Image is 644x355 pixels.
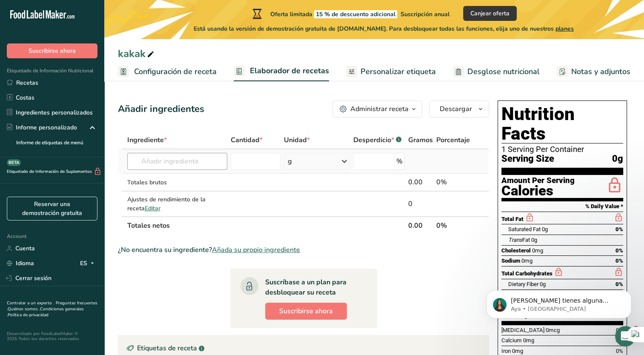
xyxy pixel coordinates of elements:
span: 0mg [512,348,523,354]
div: 0% [436,177,470,187]
span: Canjear oferta [470,9,509,18]
span: 15 % de descuento adicional [314,10,397,18]
span: 0% [615,226,623,232]
span: 1 [633,326,639,333]
a: Notas y adjuntos [557,62,630,81]
span: Ingrediente [127,135,167,145]
span: Total Fat [501,216,524,222]
span: 0mg [532,247,543,254]
div: Ajustes de rendimiento de la receta [127,195,227,213]
span: Unidad [284,135,310,145]
button: Canjear oferta [463,6,517,21]
span: Notas y adjuntos [571,66,630,77]
div: 0.00 [408,177,433,187]
div: Amount Per Serving [501,177,575,185]
div: Totales brutos [127,178,227,187]
div: ¿No encuentra su ingrediente? [118,245,489,255]
button: Suscribirse ahora [265,303,347,320]
div: ES [80,258,97,269]
th: 0.00 [406,216,435,234]
div: Desarrollado por FoodLabelMaker © 2025 Todos los derechos reservados [7,331,97,341]
a: Personalizar etiqueta [346,62,436,81]
input: Añadir ingrediente [127,153,227,170]
i: Trans [508,237,522,243]
span: 0% [615,247,623,254]
span: Desglose nutricional [467,66,540,77]
span: Editar [145,204,160,212]
span: Saturated Fat [508,226,541,232]
div: Suscríbase a un plan para desbloquear su receta [265,277,360,298]
a: Condiciones generales . [7,306,84,318]
span: planes [555,25,574,33]
a: Elaborador de recetas [234,61,329,82]
span: Cholesterol [501,247,531,254]
iframe: Intercom notifications mensaje [474,272,644,332]
button: Administrar receta [332,100,422,117]
th: Totales netos [126,216,407,234]
span: Suscripción anual [401,10,449,18]
span: Elaborador de recetas [250,65,329,77]
a: Desglose nutricional [453,62,540,81]
span: 0g [531,237,537,243]
span: Cantidad [231,135,263,145]
span: Iron [501,348,511,354]
span: Suscribirse ahora [279,306,333,316]
a: Política de privacidad [8,312,49,318]
button: Descargar [429,100,489,117]
a: Contratar a un experto . [7,300,54,306]
div: g [288,156,292,166]
span: Calcium [501,337,522,344]
div: 0 [408,199,433,209]
div: Añadir ingredientes [118,102,204,116]
span: Configuración de receta [134,66,217,77]
div: Oferta limitada [251,9,449,19]
span: Fat [508,237,530,243]
div: kakak [118,46,156,61]
div: Desperdicio [353,135,401,145]
th: 0% [435,216,472,234]
span: Personalizar etiqueta [361,66,436,77]
span: Descargar [440,104,472,114]
span: Está usando la versión de demostración gratuita de [DOMAIN_NAME]. Para desbloquear todas las func... [194,24,574,33]
section: % Daily Value * [501,201,623,212]
span: Total Carbohydrates [501,270,552,277]
span: Serving Size [501,154,554,164]
a: Idioma [7,256,34,271]
span: 0mg [523,337,534,344]
div: Calories [501,185,575,197]
span: 0mcg [546,327,560,333]
span: 0% [616,348,623,354]
span: 0% [615,258,623,264]
span: Porcentaje [436,135,470,145]
button: Suscribirse ahora [7,43,97,58]
a: Reservar una demostración gratuita [7,197,97,220]
span: 0g [542,226,548,232]
iframe: Intercom live chat [615,326,635,346]
span: Suscribirse ahora [29,46,76,55]
span: Gramos [408,135,433,145]
a: Preguntas frecuentes . [7,300,97,312]
a: Configuración de receta [118,62,217,81]
a: Quiénes somos . [8,306,40,312]
span: [MEDICAL_DATA] [501,327,544,333]
div: Informe personalizado [7,123,77,132]
div: 1 Serving Per Container [501,145,623,154]
div: Administrar receta [350,104,409,114]
h1: Nutrition Facts [501,104,623,143]
div: BETA [7,159,21,166]
span: 0mg [521,258,532,264]
span: 0g [612,154,623,164]
span: Sodium [501,258,520,264]
span: Añada su propio ingrediente [212,245,300,255]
